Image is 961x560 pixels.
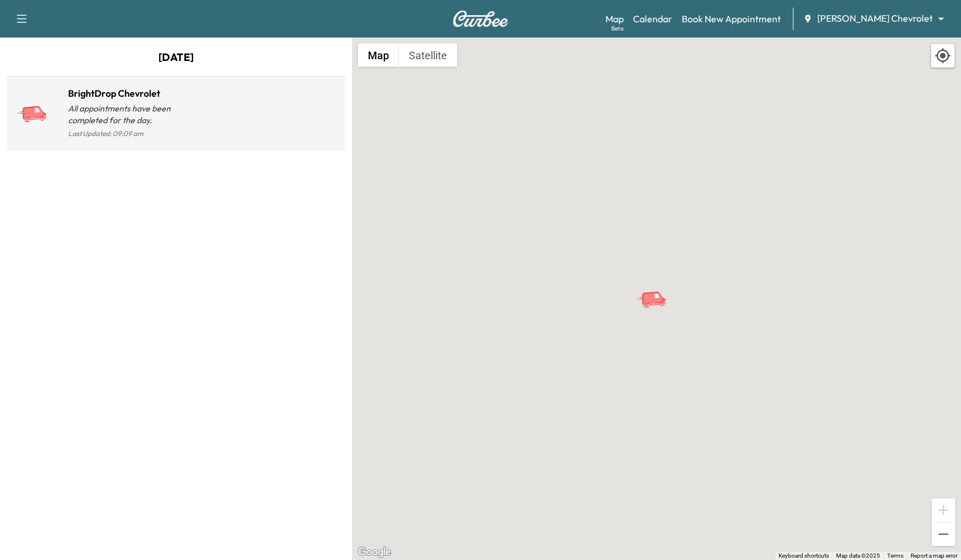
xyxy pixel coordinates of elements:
[611,24,624,33] div: Beta
[779,552,829,560] button: Keyboard shortcuts
[633,12,672,26] a: Calendar
[930,43,955,68] div: Recenter map
[68,86,176,100] h1: BrightDrop Chevrolet
[68,103,176,126] p: All appointments have been completed for the day.
[836,552,880,559] span: Map data ©2025
[399,43,457,67] button: Show satellite imagery
[355,545,394,560] img: Google
[358,43,399,67] button: Show street map
[887,552,904,559] a: Terms (opens in new tab)
[817,12,933,25] span: [PERSON_NAME] Chevrolet
[682,12,781,26] a: Book New Appointment
[636,279,677,299] gmp-advanced-marker: BrightDrop Chevrolet
[932,498,955,522] button: Zoom in
[68,126,176,141] p: Last Updated: 09:09 am
[355,545,394,560] a: Open this area in Google Maps (opens a new window)
[605,12,624,26] a: MapBeta
[452,11,509,27] img: Curbee Logo
[932,522,955,546] button: Zoom out
[911,552,957,559] a: Report a map error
